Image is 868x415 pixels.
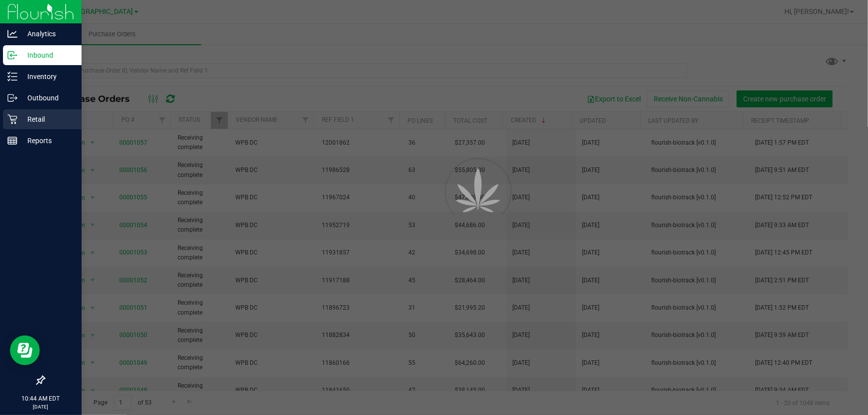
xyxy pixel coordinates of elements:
inline-svg: Analytics [7,29,17,39]
inline-svg: Reports [7,136,17,146]
p: Reports [17,135,77,147]
inline-svg: Retail [7,114,17,124]
p: Inventory [17,71,77,83]
p: [DATE] [4,403,77,411]
iframe: Resource center [10,335,40,365]
inline-svg: Inventory [7,72,17,82]
p: Inbound [17,49,77,61]
p: Outbound [17,92,77,104]
p: 10:44 AM EDT [4,394,77,403]
inline-svg: Outbound [7,93,17,103]
p: Retail [17,113,77,125]
inline-svg: Inbound [7,50,17,60]
p: Analytics [17,28,77,40]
